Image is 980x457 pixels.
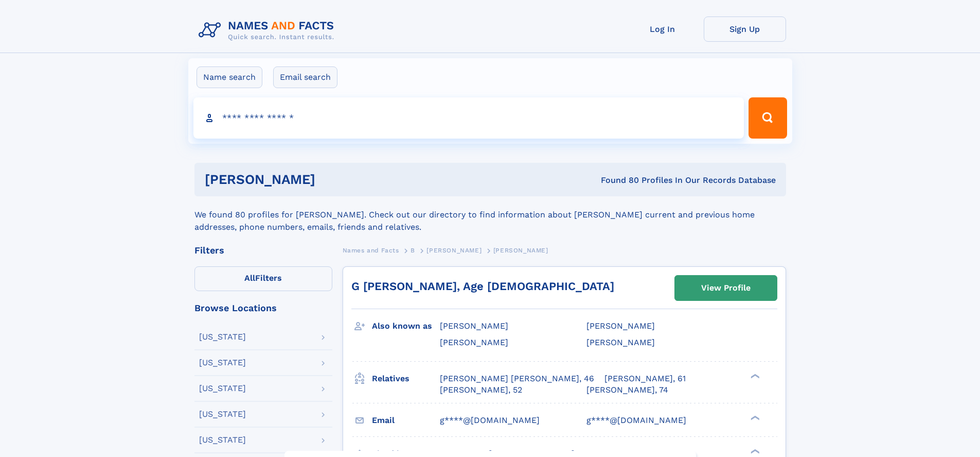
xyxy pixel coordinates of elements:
[426,247,482,254] span: [PERSON_NAME]
[604,373,686,384] a: [PERSON_NAME], 61
[586,384,668,396] a: [PERSON_NAME], 74
[440,337,508,347] span: [PERSON_NAME]
[440,384,522,396] a: [PERSON_NAME], 52
[621,16,704,42] a: Log In
[411,244,415,257] a: B
[748,414,760,421] div: ❯
[197,66,262,88] label: Name search
[205,173,458,186] h1: [PERSON_NAME]
[351,280,614,293] a: G [PERSON_NAME], Age [DEMOGRAPHIC_DATA]
[194,246,332,255] div: Filters
[701,276,751,300] div: View Profile
[199,436,246,444] div: [US_STATE]
[244,273,255,283] span: All
[343,244,399,257] a: Names and Facts
[194,16,343,44] img: Logo Names and Facts
[440,373,594,384] a: [PERSON_NAME] [PERSON_NAME], 46
[586,337,655,347] span: [PERSON_NAME]
[704,16,786,42] a: Sign Up
[440,321,508,331] span: [PERSON_NAME]
[199,333,246,341] div: [US_STATE]
[372,317,440,335] h3: Also known as
[199,410,246,418] div: [US_STATE]
[194,303,332,313] div: Browse Locations
[748,373,760,379] div: ❯
[748,448,760,454] div: ❯
[194,266,332,291] label: Filters
[372,412,440,429] h3: Email
[193,97,744,139] input: search input
[586,321,655,331] span: [PERSON_NAME]
[199,359,246,367] div: [US_STATE]
[273,66,337,88] label: Email search
[411,247,415,254] span: B
[199,384,246,393] div: [US_STATE]
[372,370,440,387] h3: Relatives
[675,276,777,300] a: View Profile
[749,97,787,139] button: Search Button
[458,175,776,186] div: Found 80 Profiles In Our Records Database
[493,247,548,254] span: [PERSON_NAME]
[426,244,482,257] a: [PERSON_NAME]
[194,196,786,233] div: We found 80 profiles for [PERSON_NAME]. Check out our directory to find information about [PERSON...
